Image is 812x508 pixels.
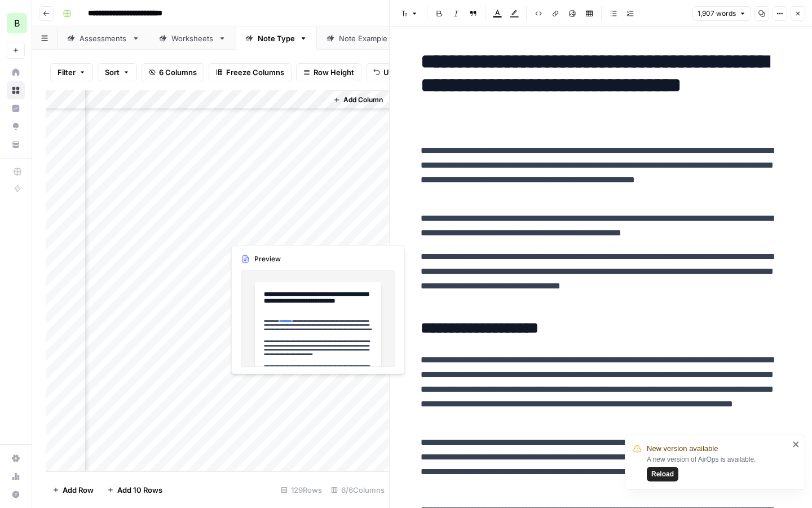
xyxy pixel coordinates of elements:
[100,481,169,499] button: Add 10 Rows
[50,63,93,81] button: Filter
[698,8,736,19] span: 1,907 words
[236,27,317,50] a: Note Type
[105,67,120,78] span: Sort
[98,63,137,81] button: Sort
[7,81,25,99] a: Browse
[7,63,25,81] a: Home
[63,484,94,496] span: Add Row
[7,9,25,37] button: Workspace: Blueprint
[7,135,25,154] a: Your Data
[258,33,295,44] div: Note Type
[149,27,236,50] a: Worksheets
[58,67,76,78] span: Filter
[7,467,25,485] a: Usage
[296,63,361,81] button: Row Height
[647,443,718,454] span: New version available
[80,33,127,44] div: Assessments
[314,67,354,78] span: Row Height
[276,481,326,499] div: 129 Rows
[383,67,403,78] span: Undo
[7,99,25,117] a: Insights
[329,93,387,107] button: Add Column
[317,27,410,50] a: Note Example
[226,67,284,78] span: Freeze Columns
[792,440,800,449] button: close
[14,16,20,30] span: B
[7,449,25,467] a: Settings
[326,481,389,499] div: 6/6 Columns
[7,117,25,135] a: Opportunities
[339,33,388,44] div: Note Example
[7,485,25,503] button: Help + Support
[142,63,204,81] button: 6 Columns
[651,469,674,479] span: Reload
[159,67,197,78] span: 6 Columns
[647,467,678,481] button: Reload
[209,63,292,81] button: Freeze Columns
[171,33,214,44] div: Worksheets
[117,484,162,496] span: Add 10 Rows
[647,454,789,481] div: A new version of AirOps is available.
[366,63,410,81] button: Undo
[343,95,383,105] span: Add Column
[692,6,751,21] button: 1,907 words
[46,481,100,499] button: Add Row
[58,27,149,50] a: Assessments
